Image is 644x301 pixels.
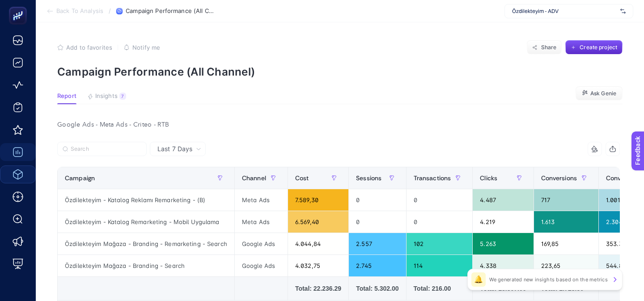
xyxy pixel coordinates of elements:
[620,7,626,16] img: svg%3e
[349,211,406,233] div: 0
[349,189,406,211] div: 0
[58,211,234,233] div: Özdilekteyim - Katalog Remarketing - Mobil Uygulama
[534,211,599,233] div: 1.613
[414,284,466,293] div: Total: 216.00
[407,211,473,233] div: 0
[235,211,288,233] div: Meta Ads
[58,255,234,276] div: Özdilekteyim Mağaza - Branding - Search
[349,233,406,254] div: 2.557
[407,255,473,276] div: 114
[126,8,215,15] span: Campaign Performance (All Channel)
[489,276,608,283] p: We generated new insights based on the metrics
[57,65,623,78] p: Campaign Performance (All Channel)
[534,233,599,254] div: 169,85
[66,44,112,51] span: Add to favorites
[235,255,288,276] div: Google Ads
[57,93,76,100] span: Report
[56,8,103,15] span: Back To Analysis
[541,44,557,51] span: Share
[57,44,112,51] button: Add to favorites
[534,189,599,211] div: 717
[349,255,406,276] div: 2.745
[288,211,348,233] div: 6.569,40
[534,255,599,276] div: 223,65
[590,90,616,97] span: Ask Genie
[58,233,234,254] div: Özdilekteyim Mağaza - Branding - Remarketing - Search
[414,174,451,182] span: Transactions
[71,146,141,153] input: Search
[576,86,623,101] button: Ask Genie
[132,44,160,51] span: Notify me
[295,284,341,293] div: Total: 22.236.29
[123,44,160,51] button: Notify me
[473,211,533,233] div: 4.219
[541,174,577,182] span: Conversions
[242,174,266,182] span: Channel
[109,7,111,14] span: /
[473,189,533,211] div: 4.487
[157,144,192,153] span: Last 7 Days
[295,174,309,182] span: Cost
[480,174,497,182] span: Clicks
[356,174,381,182] span: Sessions
[473,255,533,276] div: 4.338
[235,233,288,254] div: Google Ads
[288,233,348,254] div: 4.044,84
[58,189,234,211] div: Özdilekteyim - Katalog Reklamı Remarketing - (B)
[407,189,473,211] div: 0
[471,272,486,287] div: 🔔
[580,44,617,51] span: Create project
[473,233,533,254] div: 5.263
[5,3,34,10] span: Feedback
[565,40,623,55] button: Create project
[512,8,617,15] span: Özdilekteyim - ADV
[527,40,562,55] button: Share
[65,174,95,182] span: Campaign
[50,119,627,131] div: Google Ads - Meta Ads - Criteo - RTB
[95,93,118,100] span: Insights
[288,255,348,276] div: 4.032,75
[119,93,126,100] div: 7
[235,189,288,211] div: Meta Ads
[356,284,398,293] div: Total: 5.302.00
[288,189,348,211] div: 7.589,30
[407,233,473,254] div: 102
